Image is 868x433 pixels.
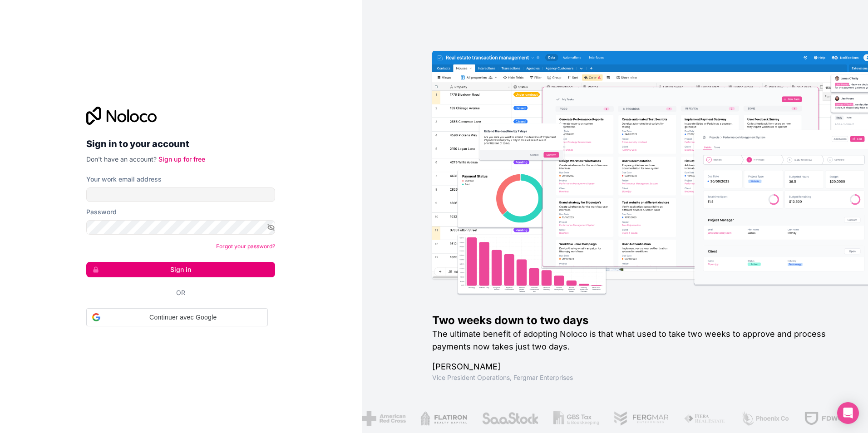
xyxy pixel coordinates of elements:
[104,313,262,322] span: Continuer avec Google
[613,411,669,426] img: /assets/fergmar-CudnrXN5.png
[86,155,157,163] span: Don't have an account?
[361,411,405,426] img: /assets/american-red-cross-BAupjrZR.png
[837,402,859,424] div: Open Intercom Messenger
[420,411,467,426] img: /assets/flatiron-C8eUkumj.png
[432,328,839,353] h2: The ultimate benefit of adopting Noloco is that what used to take two weeks to approve and proces...
[86,136,275,152] h2: Sign in to your account
[86,220,275,235] input: Password
[86,207,117,216] label: Password
[432,313,839,328] h1: Two weeks down to two days
[432,360,839,373] h1: [PERSON_NAME]
[740,411,789,426] img: /assets/phoenix-BREaitsQ.png
[216,243,275,250] a: Forgot your password?
[432,373,839,382] h1: Vice President Operations , Fergmar Enterprises
[86,175,162,184] label: Your work email address
[804,411,857,426] img: /assets/fdworks-Bi04fVtw.png
[481,411,538,426] img: /assets/saastock-C6Zbiodz.png
[86,187,275,202] input: Email address
[158,155,205,163] a: Sign up for free
[176,288,185,297] span: Or
[683,411,726,426] img: /assets/fiera-fwj2N5v4.png
[86,308,268,326] div: Continuer avec Google
[553,411,599,426] img: /assets/gbstax-C-GtDUiK.png
[86,262,275,277] button: Sign in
